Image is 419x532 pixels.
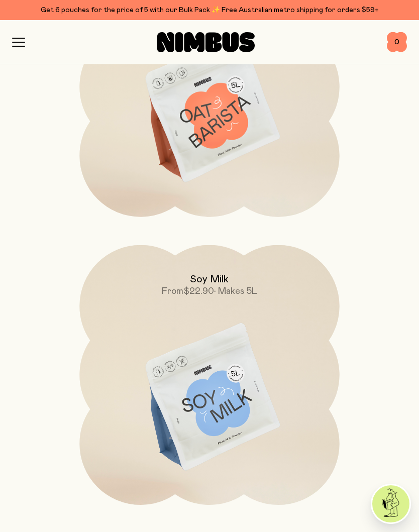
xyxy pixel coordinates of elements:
[183,287,214,296] span: $22.90
[79,245,339,505] a: Soy MilkFrom$22.90• Makes 5L
[387,32,407,52] button: 0
[372,485,409,522] img: agent
[12,4,407,16] div: Get 6 pouches for the price of 5 with our Bulk Pack ✨ Free Australian metro shipping for orders $59+
[214,287,257,296] span: • Makes 5L
[190,273,229,285] h2: Soy Milk
[162,287,183,296] span: From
